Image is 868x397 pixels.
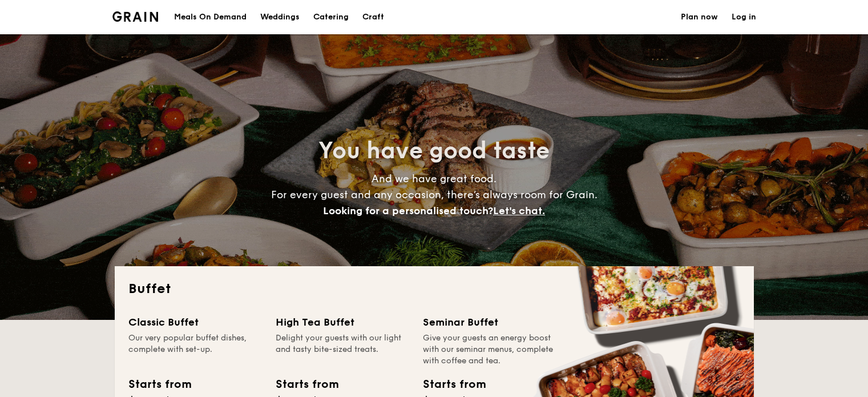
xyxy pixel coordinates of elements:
[493,204,545,217] span: Let's chat.
[423,314,556,330] div: Seminar Buffet
[112,11,159,22] img: Grain
[323,204,493,217] span: Looking for a personalised touch?
[128,376,191,393] div: Starts from
[423,332,556,367] div: Give your guests an energy boost with our seminar menus, complete with coffee and tea.
[128,280,740,298] h2: Buffet
[276,376,338,393] div: Starts from
[271,173,597,217] span: And we have great food. For every guest and any occasion, there’s always room for Grain.
[112,11,159,22] a: Logotype
[276,314,409,330] div: High Tea Buffet
[276,332,409,367] div: Delight your guests with our light and tasty bite-sized treats.
[318,137,550,165] span: You have good taste
[128,332,262,367] div: Our very popular buffet dishes, complete with set-up.
[128,314,262,330] div: Classic Buffet
[423,376,485,393] div: Starts from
